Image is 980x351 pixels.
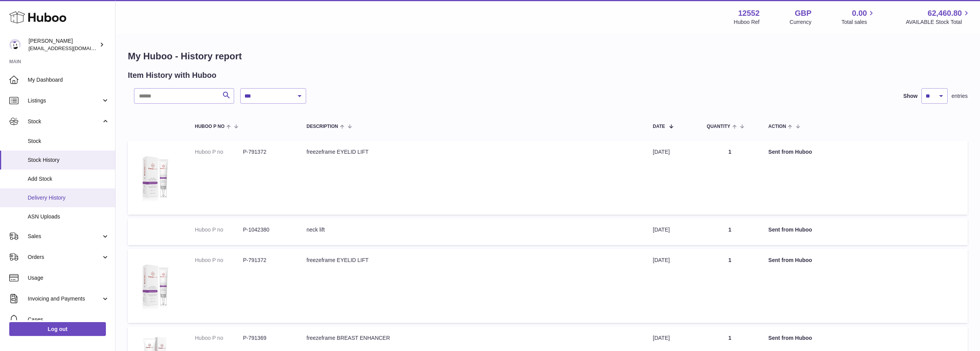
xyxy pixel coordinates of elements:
dt: Huboo P no [195,148,243,156]
strong: 12552 [738,8,760,18]
span: Huboo P no [195,124,224,129]
span: Quantity [707,124,730,129]
img: 125521685932027.png [136,148,174,205]
strong: Sent from Huboo [768,227,812,233]
span: Stock [28,138,109,145]
h1: My Huboo - History report [128,50,968,62]
dd: P-1042380 [243,226,291,233]
span: Usage [28,274,109,282]
span: Description [307,124,338,129]
td: [DATE] [645,218,699,245]
span: Invoicing and Payments [28,295,101,302]
span: Total sales [841,18,876,26]
td: neck lift [299,218,645,245]
span: Date [653,124,665,129]
td: 1 [699,141,761,215]
span: Listings [28,97,101,104]
span: Cases [28,316,109,323]
dt: Huboo P no [195,334,243,342]
div: Huboo Ref [734,18,760,26]
h2: Item History with Huboo [128,70,216,81]
div: Currency [790,18,812,26]
strong: GBP [795,8,811,18]
span: Stock History [28,156,109,164]
dd: P-791369 [243,334,291,342]
td: [DATE] [645,141,699,215]
span: Add Stock [28,175,109,183]
img: lstamp@selfcare.net.au [9,39,21,50]
dt: Huboo P no [195,226,243,233]
span: Sales [28,233,101,240]
span: 62,460.80 [928,8,962,18]
strong: Sent from Huboo [768,149,812,155]
td: 1 [699,249,761,323]
td: [DATE] [645,249,699,323]
span: Action [768,124,786,129]
span: Orders [28,254,101,261]
span: ASN Uploads [28,213,109,220]
span: 0.00 [852,8,867,18]
dd: P-791372 [243,148,291,156]
td: freezeframe EYELID LIFT [299,141,645,215]
a: 62,460.80 AVAILABLE Stock Total [906,8,971,26]
label: Show [903,92,918,100]
div: [PERSON_NAME] [28,37,98,52]
span: My Dashboard [28,76,109,84]
strong: Sent from Huboo [768,257,812,263]
a: Log out [9,322,106,336]
strong: Sent from Huboo [768,335,812,341]
td: freezeframe EYELID LIFT [299,249,645,323]
img: 125521685932027.png [136,257,174,313]
a: 0.00 Total sales [841,8,876,26]
span: [EMAIL_ADDRESS][DOMAIN_NAME] [28,45,113,51]
dt: Huboo P no [195,257,243,264]
dd: P-791372 [243,257,291,264]
span: Stock [28,118,101,125]
td: 1 [699,218,761,245]
span: Delivery History [28,194,109,202]
span: AVAILABLE Stock Total [906,18,971,26]
span: entries [952,92,968,100]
